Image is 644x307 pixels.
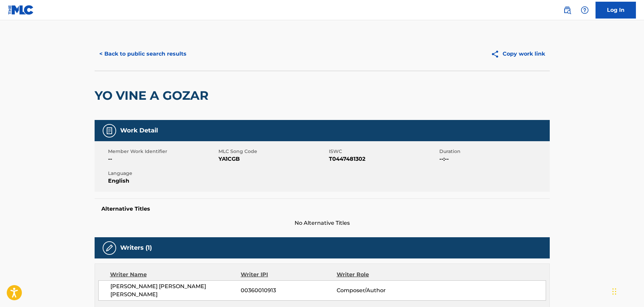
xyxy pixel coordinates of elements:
img: search [563,6,571,14]
span: Member Work Identifier [108,148,217,155]
iframe: Chat Widget [610,275,644,307]
h2: YO VINE A GOZAR [95,88,212,103]
span: ISWC [329,148,438,155]
span: MLC Song Code [218,148,327,155]
div: Writer Name [110,271,241,279]
h5: Work Detail [120,127,158,134]
img: help [581,6,589,14]
div: Writer Role [337,271,424,279]
span: -- [108,155,217,163]
div: Drag [612,281,616,302]
span: YA1CGB [218,155,327,163]
h5: Alternative Titles [101,206,543,212]
span: Composer/Author [337,286,424,295]
span: Language [108,170,217,177]
a: Public Search [561,3,574,17]
img: Work Detail [105,127,113,135]
span: [PERSON_NAME] [PERSON_NAME] [PERSON_NAME] [110,282,241,299]
img: Copy work link [491,50,503,58]
div: Writer IPI [241,271,337,279]
h5: Writers (1) [120,244,152,252]
span: 00360010913 [241,286,336,295]
div: Help [578,3,591,17]
span: English [108,177,217,185]
button: Copy work link [486,45,550,62]
span: No Alternative Titles [95,219,550,227]
img: MLC Logo [8,5,34,15]
img: Writers [105,244,113,252]
button: < Back to public search results [95,45,191,62]
span: Duration [439,148,548,155]
span: --:-- [439,155,548,163]
span: T0447481302 [329,155,438,163]
a: Log In [596,2,636,19]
